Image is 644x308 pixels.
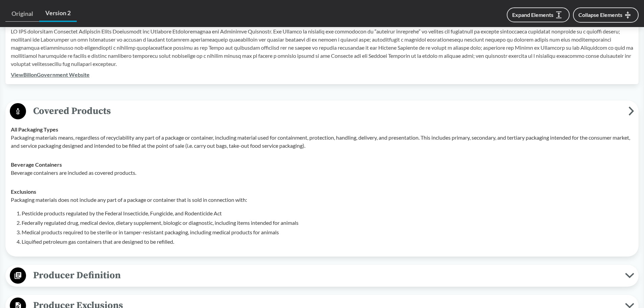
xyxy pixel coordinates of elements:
p: Beverage containers are included as covered products. [11,169,633,177]
span: Covered Products [26,103,628,119]
strong: Beverage Containers [11,161,62,168]
li: Liquified petroleum gas containers that are designed to be refilled. [22,238,633,246]
strong: All Packaging Types [11,126,58,133]
p: LO IPS dolorsitam Consectet Adipiscin Elits Doeiusmodt inc Utlabore Etdoloremagnaa eni Adminimve ... [11,27,633,68]
button: Collapse Elements [573,7,639,23]
a: ViewBillonGovernment Website [11,71,90,78]
button: Expand Elements [507,7,570,22]
li: Federally regulated drug, medical device, dietary supplement, biologic or diagnostic, including i... [22,219,633,227]
span: Producer Definition [26,268,625,283]
a: Version 2 [39,5,77,22]
button: Covered Products [8,103,636,120]
strong: Exclusions [11,188,36,195]
button: Producer Definition [8,267,636,284]
li: Medical products required to be sterile or in tamper-resistant packaging, including medical produ... [22,228,633,236]
p: Packaging materials means, regardless of recyclability any part of a package or container, includ... [11,134,633,150]
li: Pesticide products regulated by the Federal Insecticide, Fungicide, and Rodenticide Act [22,209,633,217]
a: Original [5,6,39,22]
p: Packaging materials does not include any part of a package or container that is sold in connectio... [11,196,633,204]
